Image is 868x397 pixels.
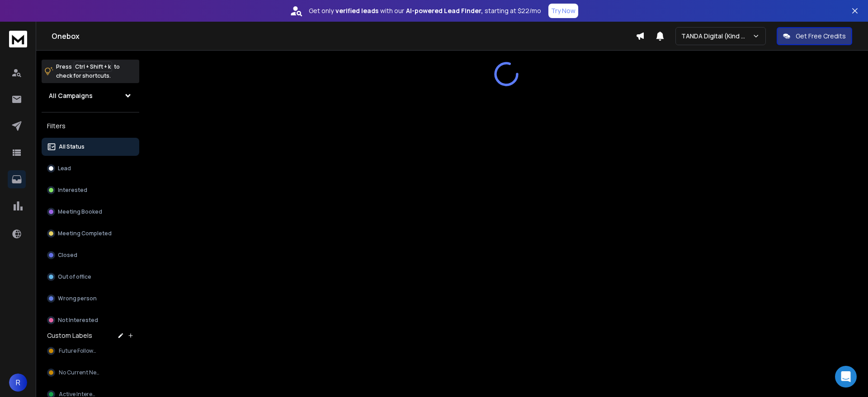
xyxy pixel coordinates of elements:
h1: Onebox [52,31,636,42]
p: Out of office [58,273,91,280]
button: All Campaigns [42,87,139,105]
button: Lead [42,159,139,177]
button: Try Now [548,4,578,18]
p: Try Now [551,6,576,15]
button: Wrong person [42,290,139,308]
p: Closed [58,252,77,259]
p: Get Free Credits [796,32,846,41]
img: logo [9,31,27,47]
h1: All Campaigns [49,91,93,100]
button: Meeting Booked [42,203,139,221]
button: R [9,374,27,392]
button: Closed [42,246,139,264]
button: Meeting Completed [42,224,139,243]
div: Open Intercom Messenger [835,366,857,388]
strong: verified leads [335,6,378,15]
button: Out of office [42,268,139,286]
p: Get only with our starting at $22/mo [309,6,541,15]
button: Interested [42,181,139,199]
p: Meeting Booked [58,208,102,215]
h3: Custom Labels [47,331,92,340]
button: Not Interested [42,311,139,329]
button: Get Free Credits [777,27,852,45]
span: Future Followup [59,347,99,355]
p: Wrong person [58,295,97,302]
p: Interested [58,187,87,194]
button: Future Followup [42,342,139,360]
h3: Filters [42,120,139,132]
p: Meeting Completed [58,230,112,237]
p: All Status [59,143,85,150]
span: No Current Need [59,369,103,376]
strong: AI-powered Lead Finder, [406,6,483,15]
button: No Current Need [42,364,139,382]
p: Lead [58,165,71,172]
p: Not Interested [58,317,98,324]
p: Press to check for shortcuts. [56,62,120,80]
button: All Status [42,138,139,156]
span: Ctrl + Shift + k [74,61,112,72]
p: TANDA Digital (Kind Studio) [681,32,752,41]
